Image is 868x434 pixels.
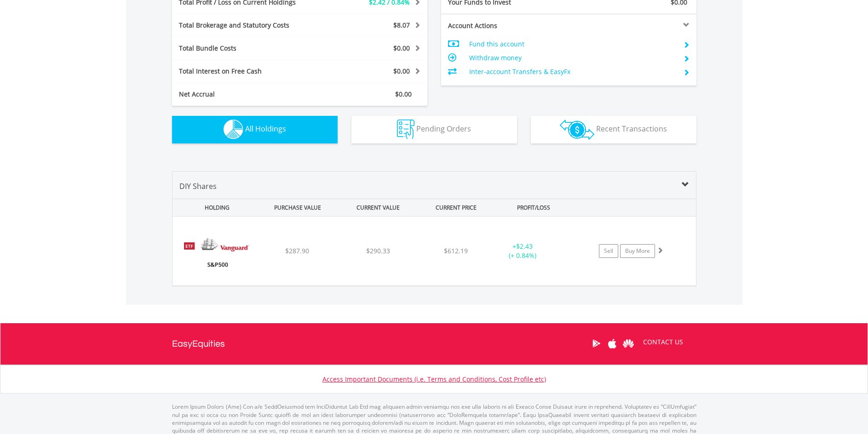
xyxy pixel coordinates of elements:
span: $0.00 [393,67,410,75]
span: $287.90 [285,246,309,255]
span: $0.00 [395,90,412,98]
span: Recent Transactions [596,124,667,134]
a: Google Play [588,329,604,358]
div: Net Accrual [172,90,321,99]
a: EasyEquities [172,323,225,365]
a: Sell [599,244,618,258]
button: All Holdings [172,116,338,143]
span: Pending Orders [416,124,471,134]
div: Account Actions [441,21,569,30]
span: $290.33 [366,246,390,255]
a: Buy More [620,244,655,258]
span: $612.19 [444,246,468,255]
td: Fund this account [469,37,676,51]
span: $2.43 [516,242,533,251]
span: All Holdings [245,124,286,134]
button: Pending Orders [351,116,517,143]
td: Inter-account Transfers & EasyFx [469,65,676,79]
div: Total Bundle Costs [172,44,321,53]
img: transactions-zar-wht.png [560,120,594,140]
span: DIY Shares [179,181,217,191]
div: PURCHASE VALUE [259,199,337,216]
img: holdings-wht.png [224,120,243,139]
div: CURRENT PRICE [419,199,492,216]
span: $0.00 [393,44,410,52]
span: $8.07 [393,21,410,29]
a: Access Important Documents (i.e. Terms and Conditions, Cost Profile etc) [322,375,546,383]
a: Huawei [621,329,637,358]
div: CURRENT VALUE [339,199,418,216]
a: Apple [604,329,621,358]
div: Total Brokerage and Statutory Costs [172,21,321,30]
div: + (+ 0.84%) [488,242,558,260]
img: EQU.US.VOO.png [177,228,256,283]
a: CONTACT US [637,329,690,355]
div: HOLDING [173,199,257,216]
img: pending_instructions-wht.png [397,120,414,139]
div: PROFIT/LOSS [494,199,573,216]
div: Total Interest on Free Cash [172,67,321,76]
button: Recent Transactions [531,116,696,143]
td: Withdraw money [469,51,676,65]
